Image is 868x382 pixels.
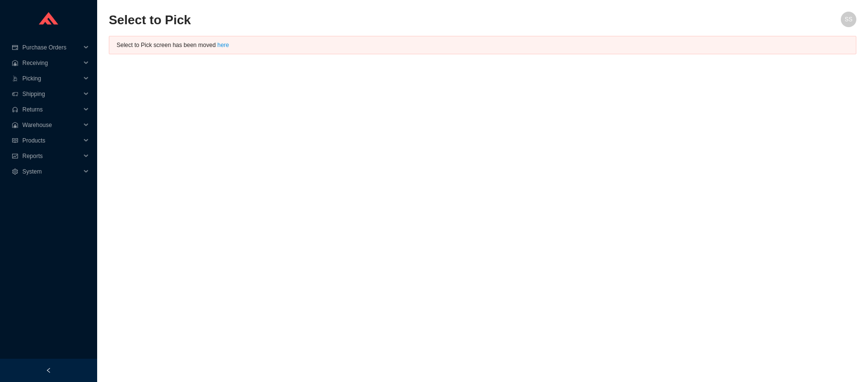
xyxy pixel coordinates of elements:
[22,86,81,102] span: Shipping
[12,169,18,175] span: setting
[845,12,852,27] span: SS
[22,71,81,86] span: Picking
[109,12,669,29] h2: Select to Pick
[217,42,229,48] a: here
[12,138,18,143] span: read
[22,40,81,55] span: Purchase Orders
[22,148,81,164] span: Reports
[22,102,81,117] span: Returns
[12,45,18,50] span: credit-card
[46,367,51,373] span: left
[12,107,18,112] span: customer-service
[22,133,81,148] span: Products
[12,153,18,159] span: fund
[22,117,81,133] span: Warehouse
[22,164,81,179] span: System
[22,55,81,71] span: Receiving
[117,40,849,50] div: Select to Pick screen has been moved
